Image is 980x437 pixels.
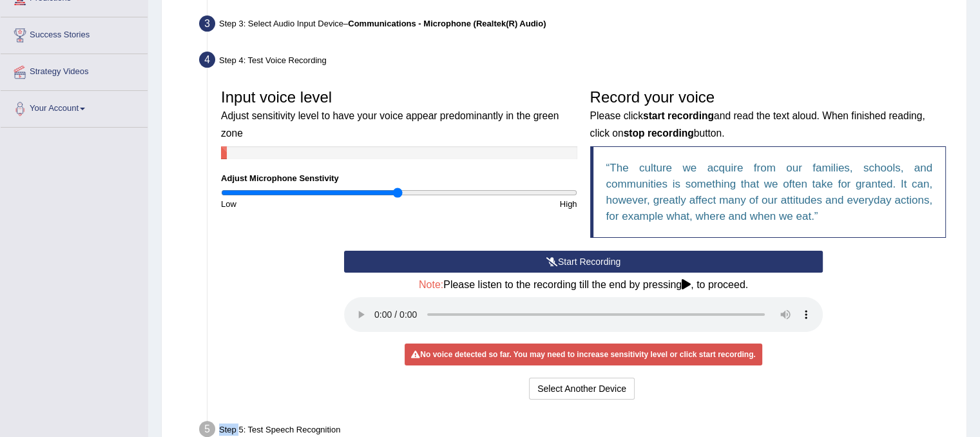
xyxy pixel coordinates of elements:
span: Note: [419,279,443,290]
small: Adjust sensitivity level to have your voice appear predominantly in the green zone [221,110,559,138]
small: Please click and read the text aloud. When finished reading, click on button. [590,110,925,138]
a: Your Account [1,91,148,123]
div: No voice detected so far. You may need to increase sensitivity level or click start recording. [405,344,762,365]
b: start recording [643,110,714,121]
q: The culture we acquire from our families, schools, and communities is something that we often tak... [606,162,933,222]
b: Communications - Microphone (Realtek(R) Audio) [348,19,546,28]
div: Low [215,198,399,210]
a: Strategy Videos [1,54,148,86]
span: – [343,19,546,28]
button: Start Recording [344,251,823,273]
div: Step 4: Test Voice Recording [193,48,961,76]
div: Step 3: Select Audio Input Device [193,12,961,40]
h3: Input voice level [221,89,577,140]
h4: Please listen to the recording till the end by pressing , to proceed. [344,279,823,291]
label: Adjust Microphone Senstivity [221,172,339,184]
h3: Record your voice [590,89,946,140]
b: stop recording [624,128,694,139]
button: Select Another Device [529,378,635,400]
div: High [399,198,583,210]
a: Success Stories [1,17,148,50]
